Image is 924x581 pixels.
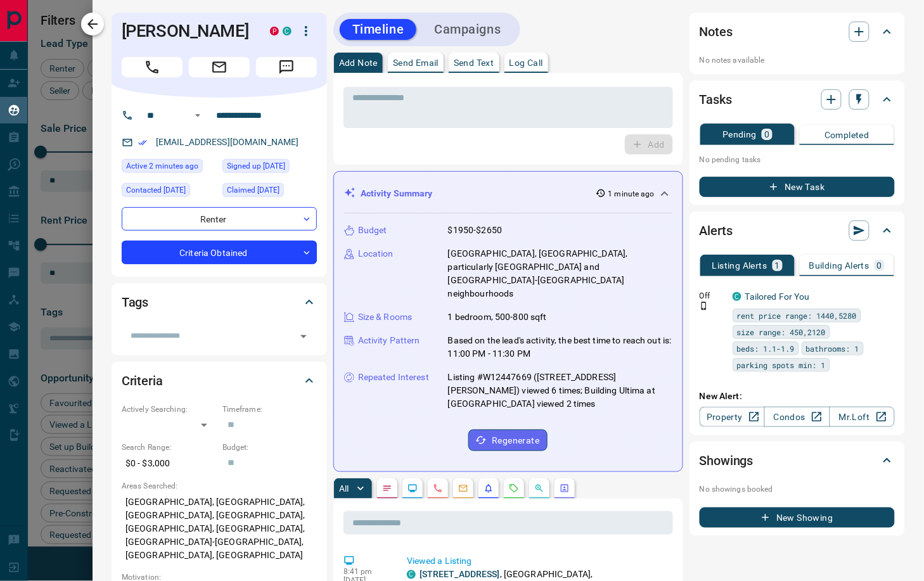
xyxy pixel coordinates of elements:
p: Pending [722,130,757,139]
h2: Tags [122,292,148,312]
p: Off [700,290,725,302]
p: Activity Pattern [358,334,420,347]
span: Email [189,57,250,77]
p: 8:41 pm [343,568,388,577]
p: Location [358,247,394,260]
div: Showings [700,445,895,476]
p: Send Email [393,58,439,67]
h2: Tasks [700,89,732,110]
p: Building Alerts [809,261,869,270]
p: Viewed a Listing [407,555,668,568]
div: property.ca [270,27,279,35]
p: 0 [877,261,882,270]
svg: Email Verified [138,138,147,147]
a: [STREET_ADDRESS] [420,570,500,580]
div: Wed Oct 15 2025 [122,159,216,177]
span: Claimed [DATE] [227,184,279,196]
svg: Notes [382,483,392,494]
span: Contacted [DATE] [126,184,186,196]
span: Active 2 minutes ago [126,160,198,172]
p: Actively Searching: [122,404,216,415]
p: Search Range: [122,442,216,453]
div: condos.ca [407,570,416,579]
div: Sat Sep 27 2025 [122,183,216,201]
p: Timeframe: [222,404,317,415]
button: Open [295,328,312,345]
div: condos.ca [283,27,292,35]
p: $0 - $3,000 [122,453,216,474]
button: Campaigns [421,19,513,40]
svg: Listing Alerts [484,483,494,494]
button: New Showing [700,508,895,528]
span: rent price range: 1440,5280 [737,309,857,322]
p: Repeated Interest [358,371,429,384]
span: beds: 1.1-1.9 [737,342,795,355]
a: Property [700,407,765,427]
button: Timeline [340,19,417,40]
h1: [PERSON_NAME] [122,21,251,41]
p: No notes available [700,54,895,66]
h2: Showings [700,450,754,471]
p: 1 bedroom, 500-800 sqft [448,310,547,324]
div: condos.ca [733,292,741,301]
span: Signed up [DATE] [227,160,285,172]
span: size range: 450,2120 [737,326,826,338]
svg: Push Notification Only [700,302,709,310]
a: Condos [764,407,830,427]
div: Criteria [122,366,317,396]
p: Send Text [454,58,494,67]
h2: Criteria [122,371,163,391]
p: [GEOGRAPHIC_DATA], [GEOGRAPHIC_DATA], [GEOGRAPHIC_DATA], [GEOGRAPHIC_DATA], [GEOGRAPHIC_DATA], [G... [122,492,317,566]
svg: Lead Browsing Activity [407,483,418,494]
p: 1 minute ago [608,188,655,200]
h2: Alerts [700,220,733,241]
button: New Task [700,177,895,197]
span: Call [122,57,183,77]
button: Open [190,108,205,123]
svg: Emails [458,483,468,494]
div: Tags [122,287,317,317]
span: Message [256,57,317,77]
svg: Calls [433,483,443,494]
p: Log Call [510,58,543,67]
button: Regenerate [468,430,548,451]
div: Criteria Obtained [122,241,317,264]
p: Listing #W12447669 ([STREET_ADDRESS][PERSON_NAME]) viewed 6 times; Building Ultima at [GEOGRAPHIC... [448,371,672,411]
p: Size & Rooms [358,310,413,324]
p: [GEOGRAPHIC_DATA], [GEOGRAPHIC_DATA], particularly [GEOGRAPHIC_DATA] and [GEOGRAPHIC_DATA]-[GEOGR... [448,247,672,300]
p: Based on the lead's activity, the best time to reach out is: 11:00 PM - 11:30 PM [448,334,672,361]
div: Notes [700,16,895,47]
p: Budget [358,224,387,237]
svg: Requests [509,483,519,494]
svg: Agent Actions [560,483,570,494]
p: 0 [764,130,769,139]
div: Tue Aug 17 2021 [222,183,317,201]
p: Activity Summary [361,187,433,200]
div: Alerts [700,215,895,246]
p: $1950-$2650 [448,224,502,237]
p: No showings booked [700,483,895,495]
div: Renter [122,207,317,231]
p: Budget: [222,442,317,453]
a: Tailored For You [745,291,810,302]
div: Sat Aug 14 2021 [222,159,317,177]
svg: Opportunities [534,483,544,494]
div: Activity Summary1 minute ago [344,182,672,205]
p: Add Note [339,58,378,67]
p: All [339,484,349,493]
a: Mr.Loft [830,407,895,427]
p: Areas Searched: [122,480,317,492]
p: Completed [825,131,869,139]
p: 1 [775,261,780,270]
div: Tasks [700,84,895,115]
a: [EMAIL_ADDRESS][DOMAIN_NAME] [156,137,299,147]
p: No pending tasks [700,150,895,169]
p: Listing Alerts [712,261,767,270]
h2: Notes [700,22,733,42]
p: New Alert: [700,390,895,403]
span: parking spots min: 1 [737,359,826,371]
span: bathrooms: 1 [806,342,859,355]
